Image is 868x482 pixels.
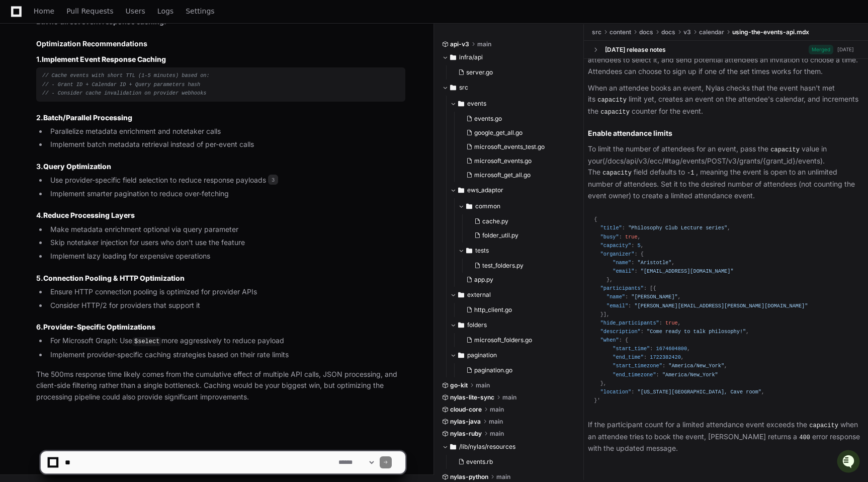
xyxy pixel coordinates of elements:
[462,112,570,126] button: events.go
[603,311,606,317] span: ]
[588,419,864,454] p: If the participant count for a limited attendance event exceeds the when an attendee tries to boo...
[470,228,570,243] button: folder_util.py
[638,389,761,395] span: "[US_STATE][GEOGRAPHIC_DATA], Cave room"
[36,113,405,123] h3: 2.
[727,225,730,231] span: ,
[476,381,490,389] span: main
[482,217,508,225] span: cache.py
[71,105,122,113] a: Powered byPylon
[34,75,165,85] div: Start new chat
[475,202,500,210] span: common
[34,85,127,93] div: We're available if you need us!
[467,186,503,194] span: ews_adaptor
[42,72,210,78] span: // Cache events with short TTL (1-5 minutes) based on:
[450,40,469,48] span: api-v3
[653,285,656,291] span: {
[605,45,666,53] div: [DATE] release notes
[588,82,864,117] p: When an attendee books an event, Nylas checks that the event hasn't met its limit yet, creates an...
[36,39,405,49] h2: Optimization Recommendations
[594,397,597,404] span: }
[613,260,631,266] span: "name"
[470,214,570,228] button: cache.py
[450,182,576,198] button: ews_adaptor
[458,319,464,331] svg: Directory
[681,354,684,360] span: ,
[450,393,494,401] span: nylas-lite-sync
[157,8,173,14] span: Logs
[474,276,493,284] span: app.py
[732,28,809,36] span: using-the-events-api.mdx
[450,347,576,363] button: pagination
[659,320,662,326] span: :
[10,40,183,56] div: Welcome
[606,302,628,308] span: "email"
[482,231,518,239] span: folder_util.py
[631,260,634,266] span: :
[462,363,570,377] button: pagination.go
[837,46,854,53] div: [DATE]
[641,268,734,274] span: "[EMAIL_ADDRESS][DOMAIN_NAME]"
[634,268,637,274] span: :
[613,363,662,369] span: "start_timezone"
[36,210,405,220] h3: 4.
[474,143,545,151] span: microsoft_events_test.go
[631,389,634,395] span: :
[610,28,631,36] span: content
[268,175,278,185] span: 3
[462,168,570,182] button: microsoft_get_all.go
[462,273,570,287] button: app.py
[595,96,629,105] code: capacity
[807,421,840,430] code: capacity
[126,8,145,14] span: Users
[462,333,570,347] button: microsoft_folders.go
[678,294,681,300] span: ,
[36,322,405,332] h3: 6.
[797,433,812,442] code: 400
[671,260,674,266] span: ,
[458,243,576,259] button: tests
[592,28,601,36] span: src
[634,302,808,308] span: "[PERSON_NAME][EMAIL_ADDRESS][PERSON_NAME][DOMAIN_NAME]"
[47,300,405,311] li: Consider HTTP/2 for providers that support it
[678,320,681,326] span: ,
[662,363,665,369] span: :
[482,262,524,270] span: test_folders.py
[42,90,207,96] span: // - Consider cache invalidation on provider webhooks
[809,45,833,54] span: Merged
[467,321,487,329] span: folders
[450,51,456,63] svg: Directory
[10,10,30,30] img: PlayerZero
[458,349,464,361] svg: Directory
[594,215,858,405] div: '
[36,17,166,26] strong: But no direct event response caching.
[622,225,625,231] span: :
[628,302,631,308] span: :
[631,243,634,249] span: :
[619,233,622,239] span: :
[467,291,491,299] span: external
[43,113,132,122] strong: Batch/Parallel Processing
[459,84,468,92] span: src
[442,49,576,65] button: infra/api
[474,306,512,314] span: http_client.go
[450,430,482,438] span: nylas-ruby
[600,380,603,386] span: }
[656,371,659,377] span: :
[47,335,405,347] li: For Microsoft Graph: Use more aggressively to reduce payload
[186,8,214,14] span: Settings
[647,329,746,335] span: "Come ready to talk philosophy!"
[490,406,504,414] span: main
[638,233,641,239] span: ,
[600,329,641,335] span: "description"
[47,349,405,361] li: Implement provider-specific caching strategies based on their rate limits
[600,320,659,326] span: "hide_participants"
[36,273,405,283] h3: 5.
[47,286,405,298] li: Ensure HTTP connection pooling is optimized for provider APIs
[628,225,727,231] span: "Philosophy Club Lecture series"
[613,346,650,352] span: "start_time"
[625,337,628,343] span: {
[66,8,113,14] span: Pull Requests
[450,317,576,333] button: folders
[466,68,493,76] span: server.go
